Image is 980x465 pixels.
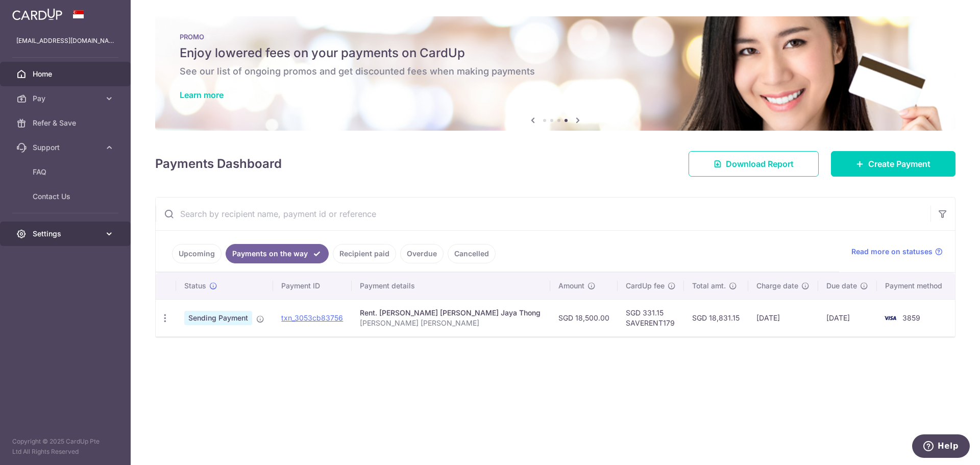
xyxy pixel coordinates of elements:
h4: Payments Dashboard [155,155,282,173]
span: Contact Us [33,191,100,202]
span: Pay [33,93,100,104]
th: Payment details [352,273,550,299]
td: SGD 18,831.15 [684,299,748,336]
span: Due date [826,281,857,291]
span: Amount [558,281,584,291]
span: Sending Payment [184,311,252,325]
span: FAQ [33,167,100,177]
span: Charge date [756,281,798,291]
a: Upcoming [172,244,222,263]
a: Learn more [180,90,224,100]
h5: Enjoy lowered fees on your payments on CardUp [180,45,931,61]
span: Settings [33,229,100,239]
span: Home [33,69,100,79]
a: Overdue [400,244,444,263]
a: Cancelled [448,244,496,263]
td: [DATE] [818,299,877,336]
a: txn_3053cb83756 [281,313,343,322]
span: Download Report [726,158,794,170]
span: CardUp fee [626,281,665,291]
a: Read more on statuses [851,247,943,257]
img: CardUp [12,8,62,20]
img: Bank Card [880,312,900,324]
td: [DATE] [748,299,818,336]
span: Create Payment [868,158,930,170]
span: Total amt. [692,281,726,291]
span: Support [33,142,100,153]
a: Payments on the way [226,244,329,263]
span: Refer & Save [33,118,100,128]
h6: See our list of ongoing promos and get discounted fees when making payments [180,65,931,78]
span: 3859 [902,313,920,322]
a: Create Payment [831,151,955,177]
span: Status [184,281,206,291]
a: Recipient paid [333,244,396,263]
p: [PERSON_NAME] [PERSON_NAME] [360,318,542,328]
p: [EMAIL_ADDRESS][DOMAIN_NAME] [16,36,114,46]
a: Download Report [689,151,819,177]
td: SGD 331.15 SAVERENT179 [618,299,684,336]
div: Rent. [PERSON_NAME] [PERSON_NAME] Jaya Thong [360,308,542,318]
img: Latest Promos banner [155,16,955,131]
p: PROMO [180,33,931,41]
input: Search by recipient name, payment id or reference [156,198,930,230]
th: Payment method [877,273,955,299]
td: SGD 18,500.00 [550,299,618,336]
iframe: Opens a widget where you can find more information [912,434,970,460]
span: Read more on statuses [851,247,933,257]
th: Payment ID [273,273,352,299]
